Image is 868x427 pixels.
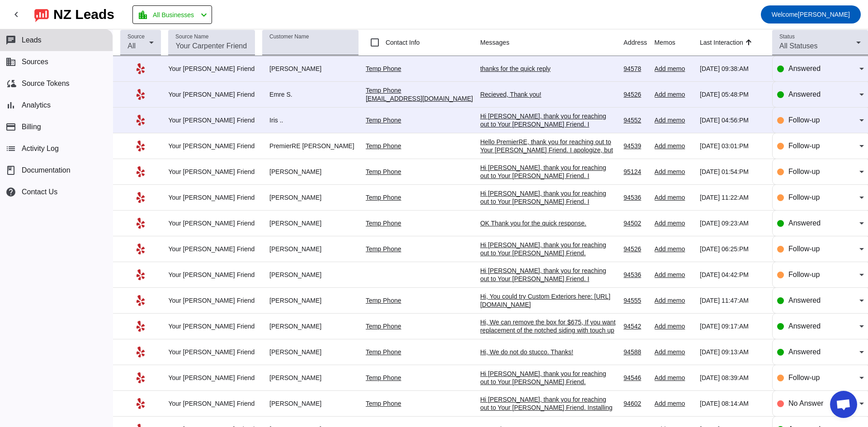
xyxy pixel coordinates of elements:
span: Follow-up [788,116,820,124]
span: Sources [22,58,48,66]
a: Temp Phone [366,348,401,356]
mat-icon: bar_chart [5,100,16,111]
span: Answered [788,296,821,304]
mat-icon: chevron_left [198,9,209,20]
a: Temp Phone [366,142,401,150]
div: Hi, We do not do stucco. Thanks! [480,348,616,356]
a: Temp Phone [366,168,401,175]
span: Billing [22,123,41,131]
div: Your [PERSON_NAME] Friend [168,348,255,356]
a: Temp Phone [366,374,401,381]
span: Follow-up [788,168,820,175]
mat-icon: chat [5,35,16,46]
a: Temp Phone [366,87,401,94]
div: [DATE] 09:38:AM [700,65,765,73]
div: Add memo [655,399,693,408]
span: All [127,42,136,50]
a: Temp Phone [366,194,401,201]
div: 94526 [623,245,647,253]
div: [PERSON_NAME] [262,193,359,202]
div: 94539 [623,142,647,150]
div: [DATE] 09:13:AM [700,348,765,356]
mat-icon: Yelp [135,115,146,126]
div: Your [PERSON_NAME] Friend [168,296,255,305]
div: NZ Leads [53,8,114,21]
div: 94578 [623,65,647,73]
div: [DATE] 08:39:AM [700,374,765,382]
div: 94536 [623,193,647,202]
div: [DATE] 08:14:AM [700,399,765,408]
div: [DATE] 09:17:AM [700,322,765,330]
span: All Businesses [153,9,194,21]
div: [DATE] 09:23:AM [700,219,765,227]
div: 94555 [623,296,647,305]
a: Temp Phone [366,400,401,407]
div: [DATE] 05:48:PM [700,90,765,99]
mat-icon: Yelp [135,295,146,306]
div: OK Thank you for the quick response. [480,219,616,227]
div: 94588 [623,348,647,356]
mat-icon: help [5,187,16,197]
button: Welcome[PERSON_NAME] [761,5,861,23]
a: Temp Phone [366,117,401,124]
span: Follow-up [788,374,820,381]
div: Hi [PERSON_NAME], thank you for reaching out to Your [PERSON_NAME] Friend. Unfortunately, we can'... [480,370,616,418]
div: 94546 [623,374,647,382]
div: Hi [PERSON_NAME], thank you for reaching out to Your [PERSON_NAME] Friend. I apologize, but we sp... [480,267,616,307]
mat-icon: Yelp [135,166,146,177]
span: All Statuses [779,42,817,50]
div: [PERSON_NAME] [262,245,359,253]
div: Your [PERSON_NAME] Friend [168,168,255,176]
span: book [5,165,16,176]
div: [PERSON_NAME] [262,374,359,382]
div: 94552 [623,116,647,124]
img: logo [34,7,49,22]
span: [PERSON_NAME] [772,8,850,21]
div: [PERSON_NAME] [262,219,359,227]
div: Iris .. [262,116,359,124]
div: 94502 [623,219,647,227]
mat-icon: payment [5,122,16,132]
div: Your [PERSON_NAME] Friend [168,142,255,150]
span: Activity Log [22,145,59,153]
div: Hi [PERSON_NAME], thank you for reaching out to Your [PERSON_NAME] Friend. Unfortunately, we spec... [480,241,616,290]
span: Answered [788,90,821,98]
div: [PERSON_NAME] [262,296,359,305]
input: Your Carpenter Friend [175,41,248,52]
mat-label: Customer Name [269,34,309,40]
div: Hi [PERSON_NAME], thank you for reaching out to Your [PERSON_NAME] Friend. I apologize, but we sp... [480,112,616,161]
div: [DATE] 11:47:AM [700,296,765,305]
div: Your [PERSON_NAME] Friend [168,322,255,330]
mat-label: Source [127,34,145,40]
div: [PERSON_NAME] [262,65,359,73]
div: [PERSON_NAME] [262,168,359,176]
label: Contact Info [384,38,420,47]
div: Hello PremierRE, thank you for reaching out to Your [PERSON_NAME] Friend. I apologize, but we spe... [480,138,616,178]
div: Your [PERSON_NAME] Friend [168,374,255,382]
span: Follow-up [788,142,820,150]
span: Follow-up [788,271,820,278]
mat-icon: Yelp [135,218,146,229]
div: Add memo [655,245,693,253]
div: Add memo [655,65,693,73]
span: Follow-up [788,245,820,253]
div: Your [PERSON_NAME] Friend [168,271,255,279]
div: Your [PERSON_NAME] Friend [168,219,255,227]
a: Temp Phone [366,323,401,330]
div: Your [PERSON_NAME] Friend [168,245,255,253]
div: [DATE] 04:42:PM [700,271,765,279]
div: 94526 [623,90,647,99]
div: 95124 [623,168,647,176]
th: Messages [480,29,623,56]
div: Hi, We can remove the box for $675, If you want replacement of the notched siding with touch up p... [480,318,616,343]
div: thanks for the quick reply [480,65,616,73]
span: Contact Us [22,188,57,196]
div: [DATE] 06:25:PM [700,245,765,253]
mat-icon: location_city [137,9,148,20]
mat-icon: Yelp [135,89,146,100]
div: Recieved, Thank you! [480,90,616,99]
div: Hi [PERSON_NAME], thank you for reaching out to Your [PERSON_NAME] Friend. I apologize, but we sp... [480,164,616,204]
div: Hi, You could try Custom Exteriors here: [URL][DOMAIN_NAME] [480,292,616,309]
div: [DATE] 11:22:AM [700,193,765,202]
a: Temp Phone [366,245,401,253]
